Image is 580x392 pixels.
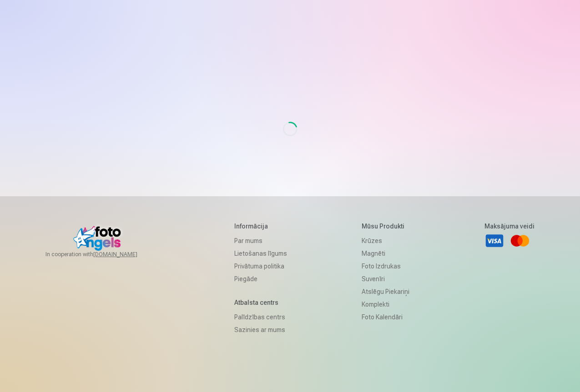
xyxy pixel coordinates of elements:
[510,231,530,251] a: Mastercard
[234,323,287,336] a: Sazinies ar mums
[234,260,287,273] a: Privātuma politika
[234,273,287,285] a: Piegāde
[234,298,287,307] h5: Atbalsta centrs
[234,311,287,323] a: Palīdzības centrs
[362,247,409,260] a: Magnēti
[93,251,159,258] a: [DOMAIN_NAME]
[362,285,409,298] a: Atslēgu piekariņi
[234,234,287,247] a: Par mums
[484,231,504,251] a: Visa
[234,222,287,231] h5: Informācija
[362,222,409,231] h5: Mūsu produkti
[45,251,159,258] span: In cooperation with
[362,311,409,323] a: Foto kalendāri
[362,298,409,311] a: Komplekti
[362,260,409,273] a: Foto izdrukas
[234,247,287,260] a: Lietošanas līgums
[362,234,409,247] a: Krūzes
[484,222,535,231] h5: Maksājuma veidi
[362,273,409,285] a: Suvenīri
